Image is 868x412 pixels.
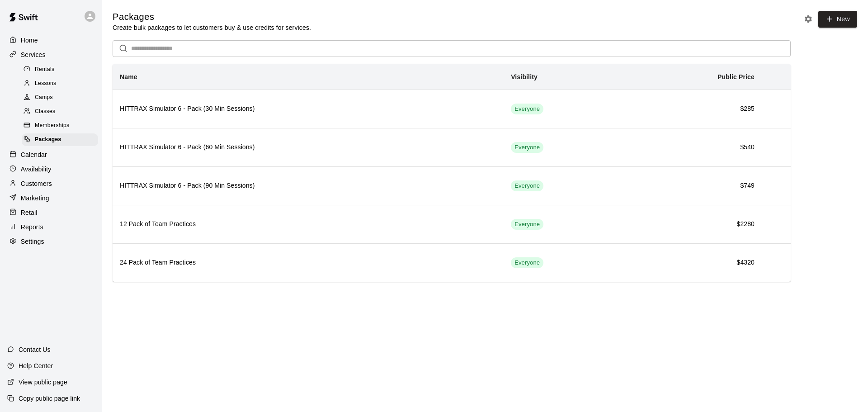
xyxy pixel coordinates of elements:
[21,150,47,159] p: Calendar
[22,77,98,90] div: Lessons
[634,258,755,268] h6: $4320
[21,194,49,203] p: Marketing
[634,219,755,229] h6: $2280
[120,258,496,268] h6: 24 Pack of Team Practices
[35,93,53,102] span: Camps
[21,165,52,174] p: Availability
[22,62,102,76] a: Rentals
[22,63,98,76] div: Rentals
[511,180,543,191] div: This service is visible to all of your customers
[511,143,543,152] span: Everyone
[7,235,94,248] a: Settings
[21,36,38,45] p: Home
[19,345,51,354] p: Contact Us
[35,79,57,88] span: Lessons
[634,181,755,191] h6: $749
[22,133,98,146] div: Packages
[113,64,791,282] table: simple table
[19,378,67,387] p: View public page
[22,105,98,118] div: Classes
[511,142,543,153] div: This service is visible to all of your customers
[7,33,94,47] a: Home
[22,91,102,105] a: Camps
[7,177,94,190] a: Customers
[21,223,43,232] p: Reports
[511,220,543,229] span: Everyone
[511,259,543,267] span: Everyone
[634,104,755,114] h6: $285
[120,104,496,114] h6: HITTRAX Simulator 6 - Pack (30 Min Sessions)
[113,23,311,32] p: Create bulk packages to let customers buy & use credits for services.
[7,191,94,205] a: Marketing
[7,162,94,176] a: Availability
[511,257,543,268] div: This service is visible to all of your customers
[7,148,94,161] a: Calendar
[35,121,69,130] span: Memberships
[22,91,98,104] div: Camps
[7,206,94,219] a: Retail
[22,76,102,90] a: Lessons
[35,135,61,144] span: Packages
[120,142,496,152] h6: HITTRAX Simulator 6 - Pack (60 Min Sessions)
[22,119,98,132] div: Memberships
[19,361,53,370] p: Help Center
[35,107,55,116] span: Classes
[19,394,80,403] p: Copy public page link
[717,73,755,81] b: Public Price
[22,105,102,119] a: Classes
[511,182,543,190] span: Everyone
[802,12,815,26] button: Packages settings
[511,219,543,230] div: This service is visible to all of your customers
[511,73,538,81] b: Visibility
[21,208,38,217] p: Retail
[21,179,52,188] p: Customers
[120,73,137,81] b: Name
[818,11,857,28] a: New
[634,142,755,152] h6: $540
[511,104,543,114] div: This service is visible to all of your customers
[120,219,496,229] h6: 12 Pack of Team Practices
[511,105,543,114] span: Everyone
[22,119,102,133] a: Memberships
[21,50,46,59] p: Services
[7,48,94,62] a: Services
[7,220,94,234] a: Reports
[35,65,55,74] span: Rentals
[113,11,311,23] h5: Packages
[120,181,496,191] h6: HITTRAX Simulator 6 - Pack (90 Min Sessions)
[21,237,44,246] p: Settings
[22,133,102,147] a: Packages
